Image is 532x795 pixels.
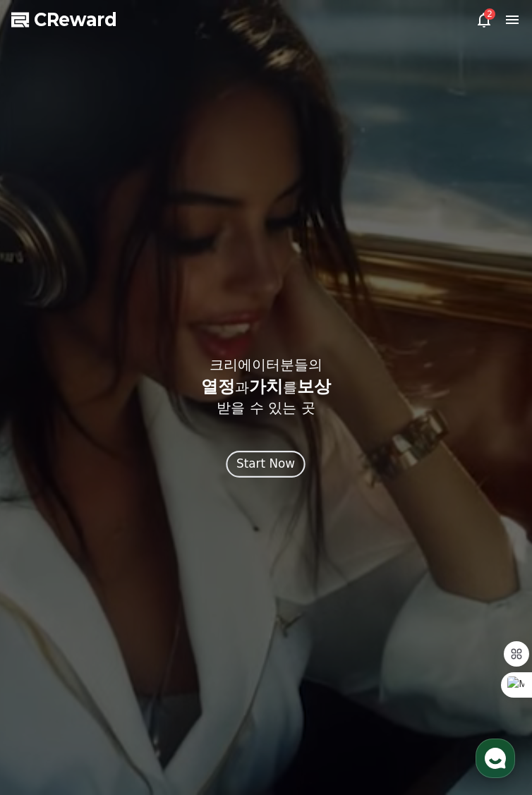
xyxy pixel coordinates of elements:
[34,8,117,31] span: CReward
[44,468,53,480] span: 홈
[226,451,306,478] button: Start Now
[11,8,117,31] a: CReward
[237,455,296,473] div: Start Now
[190,353,342,418] p: 크리에이터분들의 과 를 받을 수 있는 곳
[484,8,495,20] div: 2
[297,377,331,396] span: 보상
[129,469,146,480] span: 대화
[182,447,271,483] a: 설정
[228,457,303,471] a: Start Now
[476,11,492,28] a: 2
[218,468,235,480] span: 설정
[4,447,93,483] a: 홈
[93,447,182,483] a: 대화
[201,377,235,396] span: 열정
[249,377,283,396] span: 가치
